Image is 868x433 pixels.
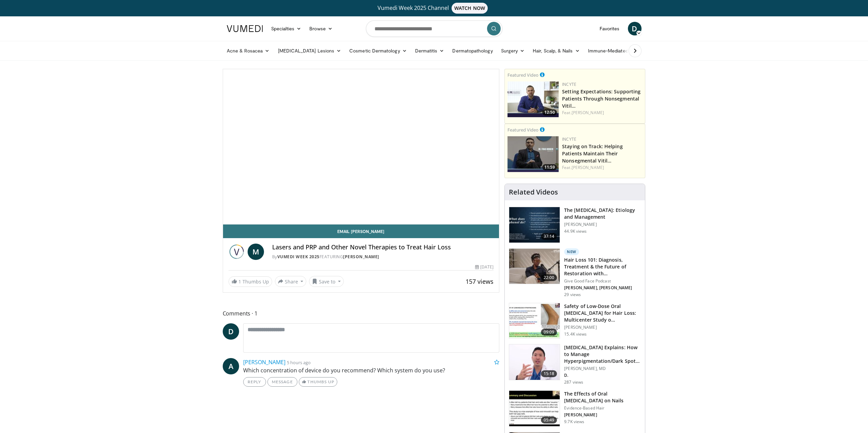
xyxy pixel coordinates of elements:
h3: The [MEDICAL_DATA]: Etiology and Management [564,207,641,220]
a: Email [PERSON_NAME] [223,225,499,238]
a: Thumbs Up [299,377,337,387]
h3: [MEDICAL_DATA] Explains: How to Manage Hyperpigmentation/Dark Spots o… [564,344,641,365]
p: D. [564,373,641,378]
a: [PERSON_NAME] [343,254,379,260]
a: 09:09 Safety of Low-Dose Oral [MEDICAL_DATA] for Hair Loss: Multicenter Study o… [PERSON_NAME] 15... [509,303,641,339]
img: VuMedi Logo [227,25,263,32]
span: 22:00 [541,274,557,281]
h3: Hair Loss 101: Diagnosis, Treatment & the Future of Restoration with… [564,257,641,277]
span: 1 [238,278,241,285]
span: 37:14 [541,233,557,240]
span: WATCH NOW [452,3,488,14]
a: 37:14 The [MEDICAL_DATA]: Etiology and Management [PERSON_NAME] 44.9K views [509,207,641,243]
a: 12:50 [507,81,559,117]
a: Incyte [562,136,576,142]
a: Acne & Rosacea [223,44,274,58]
a: Browse [305,22,337,35]
a: 11:59 [507,136,559,172]
span: 05:49 [541,417,557,423]
p: [PERSON_NAME], MD [564,366,641,371]
div: By FEATURING [272,254,494,260]
h4: Related Videos [509,188,558,196]
span: 09:09 [541,329,557,336]
a: 22:00 New Hair Loss 101: Diagnosis, Treatment & the Future of Restoration with… Give Good Face Po... [509,248,641,297]
a: Surgery [497,44,529,58]
div: [DATE] [475,264,494,270]
a: Specialties [267,22,306,35]
p: 44.9K views [564,229,587,234]
a: [PERSON_NAME] [243,358,285,366]
small: 5 hours ago [287,359,311,366]
a: 15:18 [MEDICAL_DATA] Explains: How to Manage Hyperpigmentation/Dark Spots o… [PERSON_NAME], MD D.... [509,344,641,385]
img: e1503c37-a13a-4aad-9ea8-1e9b5ff728e6.150x105_q85_crop-smart_upscale.jpg [509,344,560,380]
h3: The Effects of Oral [MEDICAL_DATA] on Nails [564,390,641,404]
a: 05:49 The Effects of Oral [MEDICAL_DATA] on Nails Evidence-Based Hair [PERSON_NAME] 9.7K views [509,390,641,427]
a: D [223,323,239,340]
a: [MEDICAL_DATA] Lesions [274,44,345,58]
button: Share [275,276,307,287]
p: 29 views [564,292,581,297]
a: Dermatitis [411,44,448,58]
p: 15.4K views [564,331,587,337]
p: Evidence-Based Hair [564,405,641,411]
div: Feat. [562,165,642,171]
span: 157 views [466,277,494,285]
img: 55e8f689-9f13-4156-9bbf-8a5cd52332a5.150x105_q85_crop-smart_upscale.jpg [509,391,560,426]
small: Featured Video [507,127,539,133]
div: Feat. [562,110,642,116]
a: Vumedi Week 2025 ChannelWATCH NOW [228,3,641,14]
a: A [223,358,239,374]
img: 98b3b5a8-6d6d-4e32-b979-fd4084b2b3f2.png.150x105_q85_crop-smart_upscale.jpg [507,81,559,117]
img: Vumedi Week 2025 [229,244,245,260]
img: 823268b6-bc03-4188-ae60-9bdbfe394016.150x105_q85_crop-smart_upscale.jpg [509,249,560,284]
a: Favorites [595,22,624,35]
span: 12:50 [542,109,557,115]
img: fe0751a3-754b-4fa7-bfe3-852521745b57.png.150x105_q85_crop-smart_upscale.jpg [507,136,559,172]
a: Staying on Track: Helping Patients Maintain Their Nonsegmental Vitil… [562,143,623,164]
p: Which concentration of device do you recommend? Which system do you use? [243,366,500,374]
a: 1 Thumbs Up [229,276,272,287]
p: [PERSON_NAME], [PERSON_NAME] [564,285,641,291]
input: Search topics, interventions [366,20,502,37]
a: Incyte [562,81,576,87]
p: [PERSON_NAME] [564,222,641,227]
a: Vumedi Week 2025 [277,254,320,260]
h3: Safety of Low-Dose Oral [MEDICAL_DATA] for Hair Loss: Multicenter Study o… [564,303,641,323]
h4: Lasers and PRP and Other Novel Therapies to Treat Hair Loss [272,244,494,251]
a: Setting Expectations: Supporting Patients Through Nonsegmental Vitil… [562,88,641,109]
p: [PERSON_NAME] [564,412,641,418]
a: [PERSON_NAME] [572,110,604,115]
img: 83a686ce-4f43-4faf-a3e0-1f3ad054bd57.150x105_q85_crop-smart_upscale.jpg [509,303,560,339]
p: New [564,248,579,255]
video-js: Video Player [223,69,499,225]
a: M [248,244,264,260]
p: 287 views [564,380,583,385]
span: 15:18 [541,370,557,377]
a: [PERSON_NAME] [572,165,604,170]
a: Reply [243,377,266,387]
a: Cosmetic Dermatology [345,44,411,58]
a: Dermatopathology [448,44,497,58]
span: 11:59 [542,164,557,170]
small: Featured Video [507,72,539,78]
a: Message [267,377,297,387]
p: [PERSON_NAME] [564,325,641,330]
a: Immune-Mediated [584,44,639,58]
span: Comments 1 [223,309,500,318]
button: Save to [309,276,344,287]
p: Give Good Face Podcast [564,278,641,284]
a: Hair, Scalp, & Nails [529,44,584,58]
p: 9.7K views [564,419,584,424]
a: D [628,22,642,35]
img: c5af237d-e68a-4dd3-8521-77b3daf9ece4.150x105_q85_crop-smart_upscale.jpg [509,207,560,243]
